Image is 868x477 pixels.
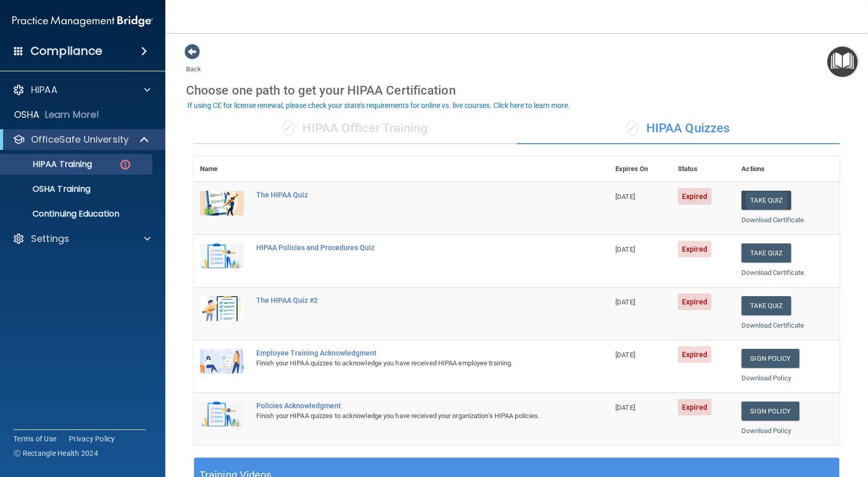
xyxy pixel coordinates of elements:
[186,53,201,73] a: Back
[678,188,711,205] span: Expired
[7,184,90,194] p: OSHA Training
[827,47,858,77] button: Open Resource Center
[678,294,711,310] span: Expired
[194,113,517,144] div: HIPAA Officer Training
[627,120,638,136] span: ✓
[256,349,557,357] div: Employee Training Acknowledgment
[256,410,557,422] div: Finish your HIPAA quizzes to acknowledge you have received your organization’s HIPAA policies.
[678,241,711,257] span: Expired
[186,75,847,105] div: Choose one path to get your HIPAA Certification
[678,346,711,363] span: Expired
[13,448,98,458] span: Ⓒ Rectangle Health 2024
[12,233,150,245] a: Settings
[31,84,57,96] p: HIPAA
[31,133,129,146] p: OfficeSafe University
[609,157,672,182] th: Expires On
[12,84,150,96] a: HIPAA
[741,374,791,382] a: Download Policy
[735,157,840,182] th: Actions
[741,349,799,368] a: Sign Policy
[256,402,557,410] div: Policies Acknowledgment
[69,434,115,444] a: Privacy Policy
[256,191,557,199] div: The HIPAA Quiz
[615,193,635,201] span: [DATE]
[188,102,570,109] div: If using CE for license renewal, please check your state's requirements for online vs. live cours...
[615,404,635,411] span: [DATE]
[13,434,56,444] a: Terms of Use
[615,298,635,306] span: [DATE]
[741,321,804,329] a: Download Certificate
[12,11,153,32] img: PMB logo
[256,243,557,252] div: HIPAA Policies and Procedures Quiz
[30,44,102,58] h4: Compliance
[186,100,571,111] button: If using CE for license renewal, please check your state's requirements for online vs. live cours...
[31,233,69,245] p: Settings
[678,399,711,416] span: Expired
[45,109,100,121] p: Learn More!
[12,133,150,146] a: OfficeSafe University
[119,158,132,171] img: danger-circle.6113f641.png
[517,113,840,144] div: HIPAA Quizzes
[256,357,557,370] div: Finish your HIPAA quizzes to acknowledge you have received HIPAA employee training.
[741,402,799,421] a: Sign Policy
[741,269,804,276] a: Download Certificate
[741,296,791,315] button: Take Quiz
[615,351,635,359] span: [DATE]
[7,209,148,219] p: Continuing Education
[741,243,791,263] button: Take Quiz
[741,216,804,224] a: Download Certificate
[256,296,557,304] div: The HIPAA Quiz #2
[194,157,250,182] th: Name
[741,427,791,435] a: Download Policy
[283,120,294,136] span: ✓
[741,191,791,210] button: Take Quiz
[14,109,40,121] p: OSHA
[615,245,635,253] span: [DATE]
[7,159,92,170] p: HIPAA Training
[672,157,735,182] th: Status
